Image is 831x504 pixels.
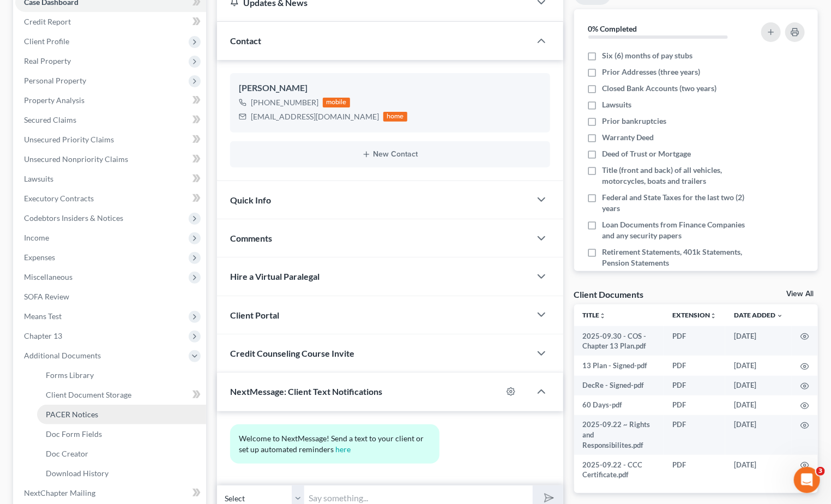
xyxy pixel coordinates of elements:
span: Prior Addresses (three years) [603,67,701,77]
td: PDF [664,326,725,356]
iframe: Intercom live chat [794,467,820,493]
span: Secured Claims [24,115,76,124]
span: Hire a Virtual Paralegal [230,271,320,281]
a: Doc Creator [37,444,206,464]
a: Secured Claims [15,110,206,130]
a: Download History [37,464,206,483]
button: New Contact [239,150,541,159]
span: Deed of Trust or Mortgage [603,148,691,159]
a: Executory Contracts [15,189,206,208]
span: NextChapter Mailing [24,488,95,497]
a: NextChapter Mailing [15,483,206,503]
span: Welcome to NextMessage! Send a text to your client or set up automated reminders [239,434,425,454]
a: View All [786,290,814,298]
td: PDF [664,356,725,375]
a: Property Analysis [15,91,206,110]
span: Lawsuits [603,99,632,110]
span: 3 [816,467,825,476]
td: 13 Plan - Signed-pdf [574,356,664,375]
a: Doc Form Fields [37,424,206,444]
span: Contact [230,35,261,46]
td: [DATE] [725,356,792,375]
td: DecRe - Signed-pdf [574,376,664,395]
a: SOFA Review [15,287,206,307]
span: Forms Library [46,370,94,380]
span: Warranty Deed [603,132,654,143]
div: [PHONE_NUMBER] [251,97,318,108]
span: Credit Report [24,17,71,26]
i: unfold_more [600,313,606,319]
span: Unsecured Nonpriority Claims [24,154,128,164]
td: PDF [664,455,725,485]
span: Client Portal [230,310,279,320]
span: Income [24,233,49,242]
span: Closed Bank Accounts (two years) [603,83,717,94]
span: Means Test [24,311,62,321]
span: Real Property [24,56,71,65]
span: Executory Contracts [24,194,94,203]
td: 60 Days-pdf [574,395,664,415]
i: expand_more [776,313,783,319]
span: Prior bankruptcies [603,116,667,127]
span: Quick Info [230,195,271,205]
td: 2025-09.22 - CCC Certificate.pdf [574,455,664,485]
span: Retirement Statements, 401k Statements, Pension Statements [603,247,748,268]
strong: 0% Completed [588,24,637,33]
a: Unsecured Priority Claims [15,130,206,149]
div: [EMAIL_ADDRESS][DOMAIN_NAME] [251,111,379,122]
span: Expenses [24,253,55,262]
span: Comments [230,233,272,243]
td: PDF [664,395,725,415]
td: [DATE] [725,415,792,455]
span: Chapter 13 [24,331,62,340]
div: mobile [323,98,350,107]
a: here [335,445,351,454]
a: Titleunfold_more [583,311,606,319]
i: unfold_more [710,313,716,319]
span: Codebtors Insiders & Notices [24,213,123,223]
span: Title (front and back) of all vehicles, motorcycles, boats and trailers [603,165,748,187]
span: Doc Form Fields [46,429,102,439]
span: Loan Documents from Finance Companies and any security papers [603,219,748,241]
td: 2025-09.30 - COS - Chapter 13 Plan.pdf [574,326,664,356]
span: Download History [46,469,109,478]
a: PACER Notices [37,405,206,424]
span: Credit Counseling Course Invite [230,348,354,358]
td: [DATE] [725,376,792,395]
span: Personal Property [24,76,86,85]
span: Additional Documents [24,351,101,360]
span: Doc Creator [46,449,88,458]
td: 2025-09.22 ~ Rights and Responsibilites.pdf [574,415,664,455]
a: Unsecured Nonpriority Claims [15,149,206,169]
span: Client Profile [24,37,69,46]
span: Miscellaneous [24,272,73,281]
div: Client Documents [574,289,644,300]
span: NextMessage: Client Text Notifications [230,386,382,397]
span: Unsecured Priority Claims [24,135,114,144]
a: Date Added expand_more [734,311,783,319]
td: PDF [664,415,725,455]
a: Forms Library [37,365,206,385]
a: Credit Report [15,12,206,32]
span: Client Document Storage [46,390,131,399]
span: Property Analysis [24,95,85,105]
td: PDF [664,376,725,395]
a: Client Document Storage [37,385,206,405]
span: Lawsuits [24,174,53,183]
td: [DATE] [725,326,792,356]
td: [DATE] [725,395,792,415]
span: Six (6) months of pay stubs [603,50,693,61]
span: PACER Notices [46,410,98,419]
span: SOFA Review [24,292,69,301]
td: [DATE] [725,455,792,485]
div: home [383,112,407,122]
a: Extensionunfold_more [672,311,716,319]
a: Lawsuits [15,169,206,189]
span: Federal and State Taxes for the last two (2) years [603,192,748,214]
div: [PERSON_NAME] [239,82,541,95]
